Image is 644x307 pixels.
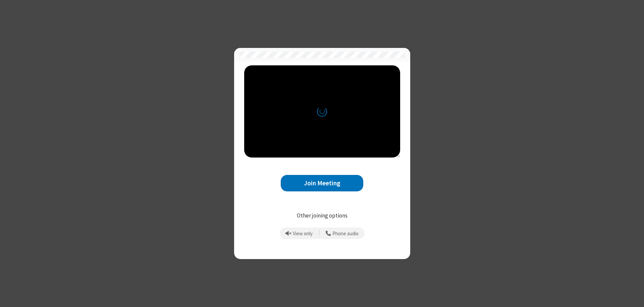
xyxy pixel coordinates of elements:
button: Join Meeting [281,175,363,191]
span: Phone audio [332,231,359,237]
button: Prevent echo when there is already an active mic and speaker in the room. [283,228,315,239]
button: Use your phone for mic and speaker while you view the meeting on this device. [323,228,361,239]
p: Other joining options [244,211,400,220]
span: | [319,229,320,238]
span: View only [293,231,313,237]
